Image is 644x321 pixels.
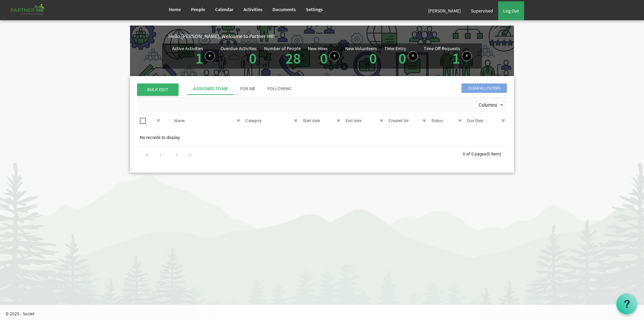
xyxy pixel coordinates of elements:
div: Columns [477,98,506,112]
div: Overdue Activities [221,46,257,51]
a: Supervised [466,1,498,20]
div: Go to previous page [156,150,165,159]
a: 1 [195,49,203,68]
span: Status [431,118,443,123]
div: Active Activities [172,46,203,51]
td: No records to display [137,131,507,144]
div: Go to first page [143,150,152,159]
a: 28 [285,49,301,68]
span: Start date [303,118,320,123]
span: Settings [306,6,323,12]
span: People [191,6,205,12]
span: Clear all filters [461,83,507,93]
span: P [157,118,160,123]
button: Columns [477,101,506,110]
span: Due Date [467,118,483,123]
a: Add new person to Partner HR [329,51,340,61]
div: New Volunteers [345,46,377,51]
span: Activities [244,6,262,12]
a: [PERSON_NAME] [423,1,466,20]
span: Calendar [215,6,233,12]
div: People hired in the last 7 days [308,46,340,66]
a: 0 [320,49,328,68]
div: tab-header [187,83,558,95]
span: Columns [478,101,498,109]
span: BULK EDIT [137,83,179,96]
div: Number of active time off requests [424,46,472,66]
a: 0 [398,49,406,68]
div: Number of People [264,46,301,51]
div: Hello [PERSON_NAME], Welcome to Partner HR! [168,32,514,40]
div: New Hires [308,46,328,51]
div: Activities assigned to you for which the Due Date is passed [221,46,258,66]
a: Create a new Activity [205,51,215,61]
a: 0 [369,49,377,68]
div: For Me [240,86,255,92]
span: Documents [272,6,296,12]
div: Total number of active people in Partner HR [264,46,302,66]
div: Number of Time Entries [384,46,418,66]
a: 0 [249,49,257,68]
a: Log Out [498,1,524,20]
span: End date [346,118,361,123]
div: Assigned To Me [193,86,228,92]
div: Volunteer hired in the last 7 days [345,46,379,66]
div: Number of active Activities in Partner HR [172,46,215,66]
span: 0 of 0 pages [463,151,486,156]
p: © 2025 - Societ [5,310,644,317]
span: Category [246,118,262,123]
span: Created for [389,118,409,123]
span: Name [174,118,185,123]
a: Create a new time off request [462,51,472,61]
div: Following [267,86,292,92]
span: Supervised [471,8,493,14]
a: Log hours [408,51,418,61]
div: Time Entry [384,46,406,51]
span: Home [169,6,181,12]
div: Go to last page [185,150,194,159]
a: 1 [452,49,460,68]
div: 0 of 0 pages (0 item) [463,146,507,160]
div: Go to next page [172,150,181,159]
span: (0 item) [486,151,501,156]
div: Time Off Requests [424,46,460,51]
